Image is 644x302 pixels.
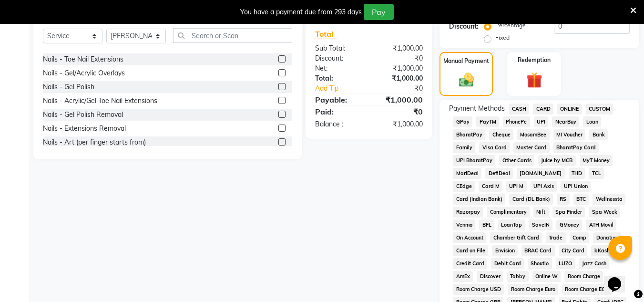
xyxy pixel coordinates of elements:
div: ₹0 [369,106,430,117]
span: Tabby [507,271,529,282]
span: Jazz Cash [579,258,609,269]
span: DefiDeal [485,168,513,179]
span: Trade [546,232,566,243]
span: bKash [591,245,613,256]
div: ₹1,000.00 [369,119,430,129]
span: Room Charge Euro [508,284,558,295]
span: [DOMAIN_NAME] [517,168,565,179]
div: Discount: [308,53,369,63]
div: Sub Total: [308,43,369,53]
div: Nails - Acrylic/Gel Toe Nail Extensions [43,96,157,106]
span: LUZO [556,258,575,269]
span: AmEx [453,271,473,282]
span: BTC [573,194,589,205]
div: Payable: [308,94,369,105]
span: GPay [453,116,472,127]
span: UPI M [506,181,527,192]
span: Spa Week [589,207,620,218]
span: UPI Union [561,181,591,192]
iframe: chat widget [604,264,634,292]
span: Master Card [513,142,550,153]
span: Other Cards [499,155,534,166]
span: PhonePe [503,116,530,127]
span: Card (DL Bank) [509,194,553,205]
span: Debit Card [491,258,524,269]
div: Paid: [308,106,369,117]
div: ₹0 [369,53,430,63]
span: City Card [559,245,588,256]
span: MosamBee [517,129,550,140]
span: Juice by MCB [538,155,576,166]
div: Nails - Gel Polish [43,82,94,92]
div: Total: [308,73,369,83]
span: TCL [589,168,604,179]
span: Online W [532,271,561,282]
div: Nails - Toe Nail Extensions [43,54,123,64]
span: Credit Card [453,258,487,269]
span: Room Charge [564,271,603,282]
span: BRAC Card [521,245,555,256]
span: Payment Methods [449,104,505,114]
label: Manual Payment [443,57,489,65]
span: CASH [509,104,529,115]
span: NearBuy [552,116,579,127]
span: MyT Money [580,155,613,166]
span: CUSTOM [586,104,613,115]
span: ONLINE [557,104,582,115]
span: MI Voucher [553,129,586,140]
div: Discount: [449,21,479,31]
span: PayTM [476,116,499,127]
span: Room Charge USD [453,284,504,295]
div: ₹1,000.00 [369,73,430,83]
div: Balance : [308,119,369,129]
span: Complimentary [487,207,530,218]
span: Loan [583,116,601,127]
img: _cash.svg [454,71,479,88]
span: Comp [570,232,590,243]
label: Redemption [518,56,551,64]
span: THD [569,168,585,179]
span: Chamber Gift Card [490,232,542,243]
span: SaveIN [529,219,553,230]
div: You have a payment due from 293 days [240,7,362,17]
span: MariDeal [453,168,481,179]
span: Total [315,29,337,39]
label: Fixed [495,33,510,42]
a: Add Tip [308,83,379,94]
span: Card (Indian Bank) [453,194,505,205]
span: BharatPay [453,129,485,140]
span: Discover [477,271,503,282]
div: Nails - Gel/Acrylic Overlays [43,68,125,78]
div: ₹1,000.00 [369,63,430,73]
span: Cheque [489,129,513,140]
span: CARD [533,104,553,115]
div: Nails - Extensions Removal [43,124,126,134]
span: ATH Movil [586,219,616,230]
input: Search or Scan [173,28,292,43]
span: Venmo [453,219,475,230]
div: ₹0 [379,83,430,94]
span: RS [557,194,570,205]
span: On Account [453,232,486,243]
div: Nails - Art (per finger starts from) [43,137,146,147]
span: CEdge [453,181,475,192]
label: Percentage [495,21,526,30]
span: Visa Card [479,142,510,153]
span: Nift [533,207,549,218]
span: Spa Finder [552,207,585,218]
span: UPI Axis [531,181,557,192]
img: _gift.svg [521,70,547,90]
span: Donation [593,232,621,243]
div: ₹1,000.00 [369,94,430,105]
span: UPI [534,116,549,127]
span: Room Charge EGP [562,284,612,295]
div: ₹1,000.00 [369,43,430,53]
div: Net: [308,63,369,73]
span: BharatPay Card [553,142,599,153]
span: Card on File [453,245,488,256]
span: Razorpay [453,207,483,218]
span: Family [453,142,475,153]
span: LoanTap [498,219,525,230]
span: GMoney [556,219,582,230]
span: Envision [492,245,518,256]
